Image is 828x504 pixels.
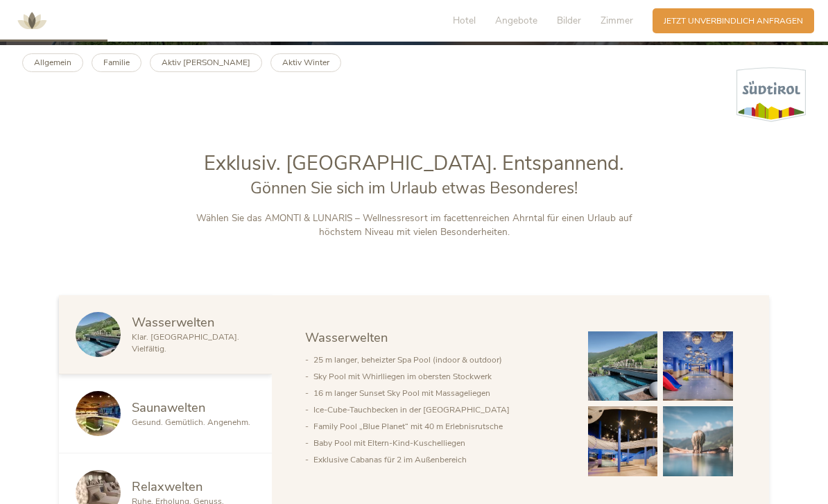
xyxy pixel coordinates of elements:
a: AMONTI & LUNARIS Wellnessresort [11,17,53,24]
span: Gönnen Sie sich im Urlaub etwas Besonderes! [250,177,578,199]
a: Aktiv [PERSON_NAME] [150,53,262,72]
span: Wasserwelten [132,313,214,331]
b: Allgemein [34,57,71,68]
span: Saunawelten [132,399,205,416]
span: Gesund. Gemütlich. Angenehm. [132,417,250,428]
li: Ice-Cube-Tauchbecken in der [GEOGRAPHIC_DATA] [313,401,566,418]
span: Jetzt unverbindlich anfragen [664,15,803,27]
li: Sky Pool mit Whirlliegen im obersten Stockwerk [313,368,566,385]
span: Bilder [557,14,581,27]
span: Hotel [453,14,476,27]
span: Klar. [GEOGRAPHIC_DATA]. Vielfältig. [132,331,239,354]
a: Allgemein [22,53,83,72]
a: Aktiv Winter [270,53,341,72]
li: 16 m langer Sunset Sky Pool mit Massageliegen [313,385,566,401]
li: Baby Pool mit Eltern-Kind-Kuschelliegen [313,435,566,451]
b: Aktiv Winter [282,57,329,68]
li: Exklusive Cabanas für 2 im Außenbereich [313,451,566,468]
span: Wasserwelten [305,329,388,346]
p: Wählen Sie das AMONTI & LUNARIS – Wellnessresort im facettenreichen Ahrntal für einen Urlaub auf ... [182,211,646,240]
li: 25 m langer, beheizter Spa Pool (indoor & outdoor) [313,351,566,368]
li: Family Pool „Blue Planet“ mit 40 m Erlebnisrutsche [313,418,566,435]
b: Familie [103,57,130,68]
span: Exklusiv. [GEOGRAPHIC_DATA]. Entspannend. [204,150,624,177]
img: Südtirol [736,67,806,122]
span: Relaxwelten [132,478,202,495]
span: Angebote [495,14,537,27]
span: Zimmer [601,14,633,27]
b: Aktiv [PERSON_NAME] [162,57,250,68]
a: Familie [92,53,141,72]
